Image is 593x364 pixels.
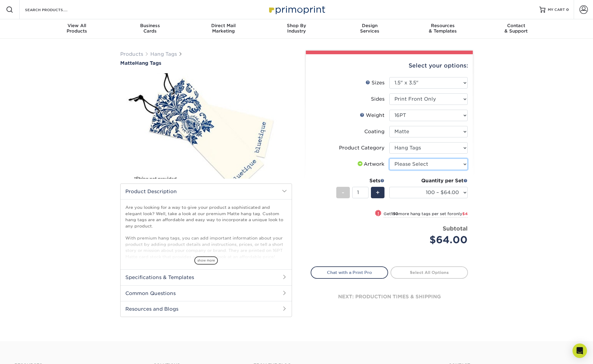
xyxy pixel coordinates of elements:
img: Primoprint [266,3,327,16]
a: BusinessCards [114,19,187,39]
div: Open Intercom Messenger [573,344,587,358]
a: View AllProducts [40,19,114,39]
h2: Product Description [121,184,292,199]
div: next: production times & shipping [311,279,468,315]
div: Product Category [339,144,384,152]
div: Products [40,23,114,34]
a: MatteHang Tags [120,60,292,66]
span: Matte [120,60,135,66]
span: 0 [566,8,569,12]
div: $64.00 [394,233,468,247]
a: Direct MailMarketing [187,19,260,39]
a: Resources& Templates [406,19,479,39]
span: View All [40,23,114,28]
span: ! [378,210,379,217]
div: Sets [336,177,384,184]
span: Shop By [260,23,333,28]
h2: Resources and Blogs [121,301,292,317]
span: show more [194,256,218,265]
div: Marketing [187,23,260,34]
a: Chat with a Print Pro [311,266,388,278]
a: Shop ByIndustry [260,19,333,39]
a: Hang Tags [150,51,177,57]
span: Direct Mail [187,23,260,28]
span: Business [114,23,187,28]
a: Select All Options [391,266,468,278]
small: Get more hang tags per set for [384,212,468,218]
strong: 150 [391,212,398,216]
div: Industry [260,23,333,34]
span: MY CART [548,7,565,12]
div: Cards [114,23,187,34]
span: + [376,188,380,197]
a: DesignServices [333,19,406,39]
input: SEARCH PRODUCTS..... [24,6,83,13]
div: Weight [360,112,384,119]
div: Quantity per Set [389,177,468,184]
h1: Hang Tags [120,60,292,66]
div: & Support [479,23,553,34]
span: Resources [406,23,479,28]
a: Products [120,51,143,57]
div: Services [333,23,406,34]
a: Contact& Support [479,19,553,39]
h2: Common Questions [121,285,292,301]
span: Contact [479,23,553,28]
strong: Subtotal [443,225,468,232]
p: Are you looking for a way to give your product a sophisticated and elegant look? Well, take a loo... [125,204,287,358]
span: only [453,212,468,216]
span: $4 [462,212,468,216]
div: Sides [371,96,384,103]
div: Artwork [356,161,384,168]
div: Sizes [366,79,384,86]
div: Coating [364,128,384,135]
span: - [342,188,344,197]
h2: Specifications & Templates [121,269,292,285]
div: & Templates [406,23,479,34]
img: Matte 01 [120,67,292,185]
span: Design [333,23,406,28]
div: Select your options: [311,54,468,77]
